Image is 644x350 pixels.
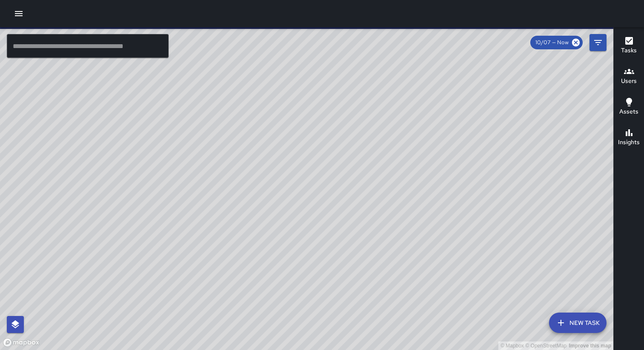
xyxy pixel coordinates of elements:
[614,61,644,92] button: Users
[530,36,583,49] div: 10/07 — Now
[621,46,637,55] h6: Tasks
[589,34,607,51] button: Filters
[619,107,638,117] h6: Assets
[614,122,644,153] button: Insights
[621,77,637,86] h6: Users
[530,38,574,47] span: 10/07 — Now
[614,92,644,122] button: Assets
[549,313,607,333] button: New Task
[614,31,644,61] button: Tasks
[618,138,640,147] h6: Insights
